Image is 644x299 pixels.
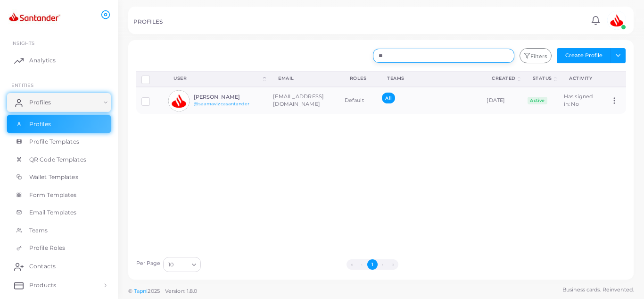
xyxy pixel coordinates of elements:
[29,244,65,252] span: Profile Roles
[7,93,111,112] a: Profiles
[136,260,161,267] label: Per Page
[557,48,611,63] button: Create Profile
[165,288,198,294] span: Version: 1.8.0
[128,287,197,295] span: ©
[29,120,51,128] span: Profiles
[7,257,111,276] a: Contacts
[604,11,628,30] a: avatar
[7,133,111,151] a: Profile Templates
[562,286,634,294] span: Business cards. Reinvented.
[7,204,111,222] a: Email Templates
[134,288,148,294] a: Tapni
[7,115,111,133] a: Profiles
[7,276,111,295] a: Products
[564,93,593,107] span: Has signed in: No
[194,94,263,100] h6: [PERSON_NAME]
[29,226,48,235] span: Teams
[168,260,173,270] span: 10
[11,40,34,46] span: INSIGHTS
[367,259,378,270] button: Go to page 1
[481,87,522,114] td: [DATE]
[29,98,51,107] span: Profiles
[387,75,471,82] div: Teams
[605,71,626,87] th: Action
[148,287,159,295] span: 2025
[29,208,77,217] span: Email Templates
[268,87,339,114] td: [EMAIL_ADDRESS][DOMAIN_NAME]
[339,87,377,114] td: Default
[29,262,56,271] span: Contacts
[520,48,552,63] button: Filters
[11,82,33,88] span: ENTITIES
[528,97,547,104] span: Active
[382,93,395,103] span: All
[29,191,77,199] span: Form Templates
[203,259,541,270] ul: Pagination
[7,239,111,257] a: Profile Roles
[29,281,56,290] span: Products
[607,11,626,30] img: avatar
[136,71,164,87] th: Row-selection
[492,75,516,82] div: Created
[7,222,111,239] a: Teams
[173,75,261,82] div: User
[569,75,594,82] div: activity
[133,18,163,25] h5: PROFILES
[7,168,111,186] a: Wallet Templates
[7,151,111,169] a: QR Code Templates
[7,186,111,204] a: Form Templates
[29,173,78,181] span: Wallet Templates
[350,75,367,82] div: Roles
[29,137,79,146] span: Profile Templates
[7,51,111,70] a: Analytics
[278,75,329,82] div: Email
[29,56,56,65] span: Analytics
[174,259,188,270] input: Search for option
[168,90,190,111] img: avatar
[8,9,61,26] img: logo
[194,101,249,106] a: @saamavizcasantander
[533,75,552,82] div: Status
[29,155,86,164] span: QR Code Templates
[163,257,201,272] div: Search for option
